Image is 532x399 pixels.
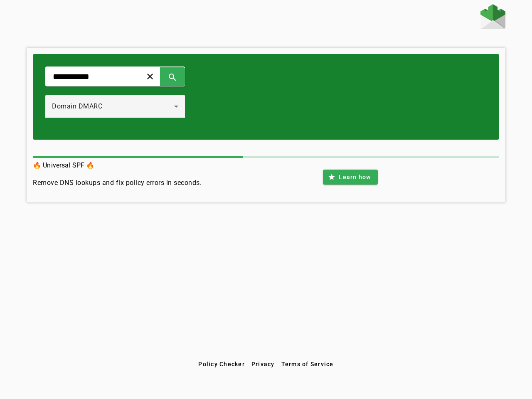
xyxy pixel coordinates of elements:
[339,173,371,181] span: Learn how
[480,4,505,31] a: Home
[33,178,202,188] h4: Remove DNS lookups and fix policy errors in seconds.
[33,160,202,171] h3: 🔥 Universal SPF 🔥
[248,357,278,372] button: Privacy
[52,102,102,110] span: Domain DMARC
[278,357,337,372] button: Terms of Service
[251,361,275,367] span: Privacy
[281,361,334,367] span: Terms of Service
[198,361,245,367] span: Policy Checker
[480,4,505,29] img: Fraudmarc Logo
[195,357,248,372] button: Policy Checker
[323,170,377,185] button: Learn how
